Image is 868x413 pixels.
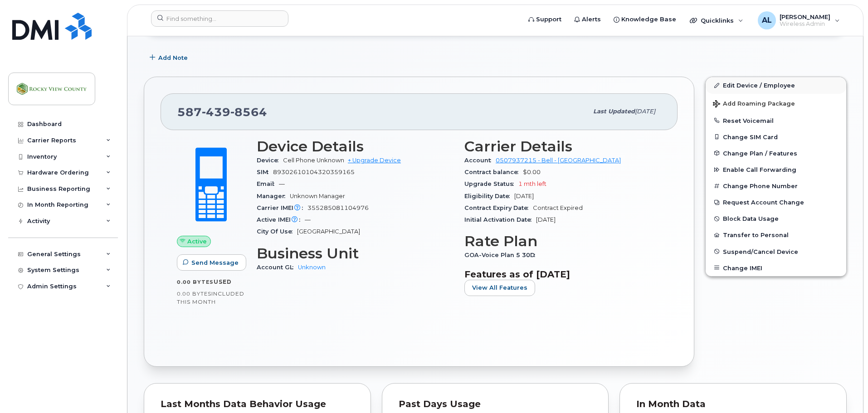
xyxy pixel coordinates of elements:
[464,269,661,280] h3: Features as of [DATE]
[464,280,535,296] button: View All Features
[514,193,534,199] span: [DATE]
[706,129,846,145] button: Change SIM Card
[290,193,345,199] span: Unknown Manager
[518,180,546,187] span: 1 mth left
[522,10,568,29] a: Support
[348,157,401,164] a: + Upgrade Device
[607,10,683,29] a: Knowledge Base
[283,157,344,164] span: Cell Phone Unknown
[191,258,239,267] span: Send Message
[683,11,750,29] div: Quicklinks
[257,193,290,199] span: Manager
[706,94,846,112] button: Add Roaming Package
[464,216,536,223] span: Initial Activation Date
[177,290,244,305] span: included this month
[706,210,846,227] button: Block Data Usage
[305,216,311,223] span: —
[464,157,496,164] span: Account
[257,180,279,187] span: Email
[701,17,734,24] span: Quicklinks
[780,13,830,20] span: [PERSON_NAME]
[496,157,621,164] a: 0507937215 - Bell - [GEOGRAPHIC_DATA]
[298,264,326,271] a: Unknown
[464,138,661,155] h3: Carrier Details
[536,15,561,24] span: Support
[257,169,273,175] span: SIM
[177,291,211,297] span: 0.00 Bytes
[257,228,297,235] span: City Of Use
[177,254,246,271] button: Send Message
[187,237,207,246] span: Active
[706,145,846,161] button: Change Plan / Features
[144,49,195,66] button: Add Note
[582,15,601,24] span: Alerts
[177,105,267,119] span: 587
[568,10,607,29] a: Alerts
[273,169,355,175] span: 89302610104320359165
[464,169,523,175] span: Contract balance
[464,204,533,211] span: Contract Expiry Date
[706,243,846,260] button: Suspend/Cancel Device
[214,278,232,285] span: used
[536,216,556,223] span: [DATE]
[464,233,661,249] h3: Rate Plan
[257,264,298,271] span: Account GL
[177,279,214,285] span: 0.00 Bytes
[230,105,267,119] span: 8564
[279,180,285,187] span: —
[706,178,846,194] button: Change Phone Number
[307,204,369,211] span: 355285081104976
[297,228,360,235] span: [GEOGRAPHIC_DATA]
[723,248,798,255] span: Suspend/Cancel Device
[706,194,846,210] button: Request Account Change
[464,193,514,199] span: Eligibility Date
[202,105,230,119] span: 439
[706,77,846,93] a: Edit Device / Employee
[780,20,830,28] span: Wireless Admin
[257,216,305,223] span: Active IMEI
[706,112,846,129] button: Reset Voicemail
[161,400,354,409] div: Last Months Data Behavior Usage
[706,161,846,178] button: Enable Call Forwarding
[523,169,541,175] span: $0.00
[464,252,540,258] span: GOA-Voice Plan 5 30D
[464,180,518,187] span: Upgrade Status
[706,227,846,243] button: Transfer to Personal
[151,10,288,27] input: Find something...
[706,260,846,276] button: Change IMEI
[158,53,188,62] span: Add Note
[829,374,861,406] iframe: Messenger Launcher
[636,400,830,409] div: In Month Data
[621,15,676,24] span: Knowledge Base
[257,157,283,164] span: Device
[533,204,583,211] span: Contract Expired
[762,15,772,26] span: AL
[399,400,592,409] div: Past Days Usage
[472,283,527,292] span: View All Features
[723,150,797,156] span: Change Plan / Features
[593,108,635,115] span: Last updated
[635,108,655,115] span: [DATE]
[713,100,795,109] span: Add Roaming Package
[257,204,307,211] span: Carrier IMEI
[751,11,846,29] div: Austin Littmann
[257,245,454,262] h3: Business Unit
[257,138,454,155] h3: Device Details
[723,166,796,173] span: Enable Call Forwarding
